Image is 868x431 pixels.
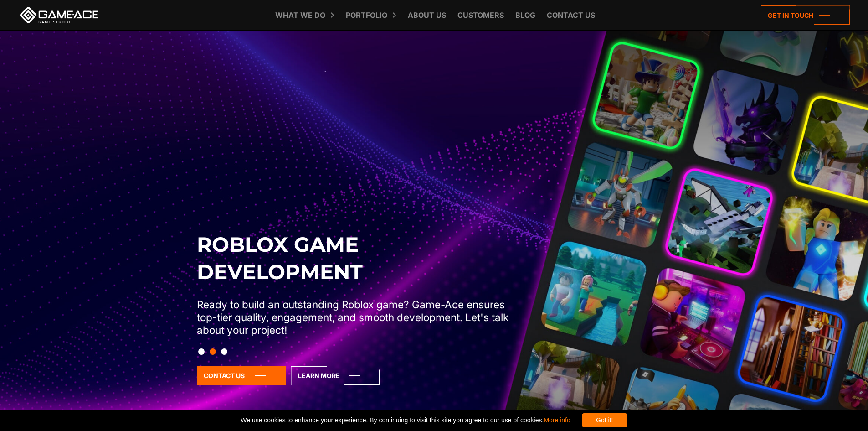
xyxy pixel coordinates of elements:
a: More info [544,416,570,424]
a: Learn More [291,366,380,385]
button: Slide 3 [221,344,227,359]
p: Ready to build an outstanding Roblox game? Game-Ace ensures top-tier quality, engagement, and smo... [197,298,515,337]
button: Slide 2 [210,344,216,359]
button: Slide 1 [198,344,205,359]
a: Get in touch [761,5,850,25]
a: Contact Us [197,366,286,385]
h2: Roblox Game Development [197,231,515,286]
div: Got it! [582,413,627,427]
span: We use cookies to enhance your experience. By continuing to visit this site you agree to our use ... [241,413,570,427]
